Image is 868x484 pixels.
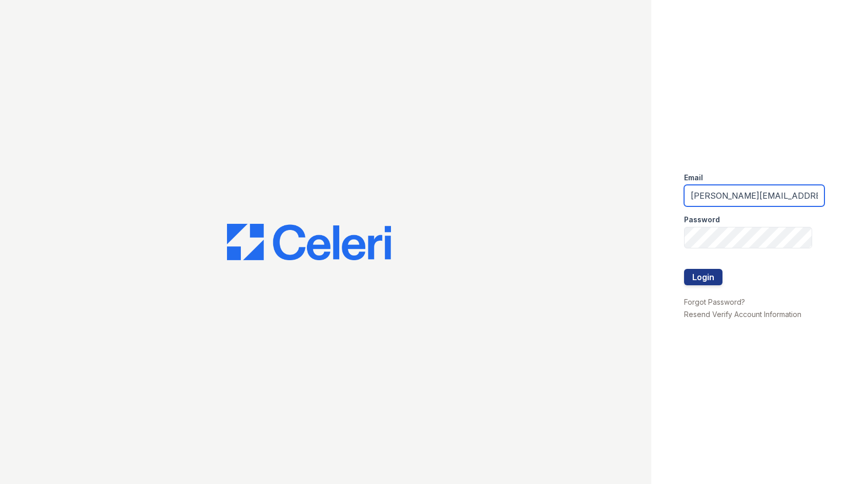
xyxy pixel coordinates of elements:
[684,310,801,319] a: Resend Verify Account Information
[227,224,391,261] img: CE_Logo_Blue-a8612792a0a2168367f1c8372b55b34899dd931a85d93a1a3d3e32e68fde9ad4.png
[684,215,720,225] label: Password
[684,298,745,306] a: Forgot Password?
[684,269,722,285] button: Login
[684,173,703,183] label: Email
